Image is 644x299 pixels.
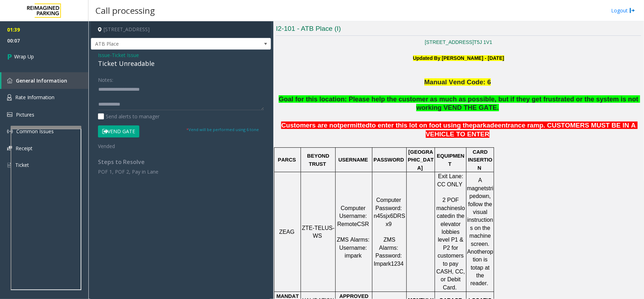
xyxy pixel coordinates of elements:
span: option [473,249,493,263]
span: ZMS Alarms: [379,237,398,250]
span: ZEAG [279,229,295,235]
img: 'icon' [7,146,12,151]
span: to enter this lot on foot using the [370,122,472,129]
div: Ticket Unreadable [98,59,264,68]
a: [STREET_ADDRESS] [425,39,474,45]
img: 'icon' [7,94,12,101]
span: Password: [376,253,402,259]
span: Username: [339,245,367,251]
span: EQUIPMENT [437,153,464,167]
span: CARD INSERTION [468,149,492,171]
a: Logout [611,7,635,14]
span: Manual Vend Code: 6 [424,78,491,86]
span: Customers are not [281,122,340,129]
span: ZTE-TELUS-WS [302,225,335,239]
span: is to [471,256,489,270]
span: Computer [376,197,401,203]
span: permitted [340,122,370,129]
span: PASSWORD [373,157,404,163]
span: parkade [473,122,498,129]
label: Send alerts to manager [98,113,159,120]
span: tap at the reader. [470,265,491,287]
span: Vended [98,143,115,149]
span: A magnet [467,177,486,191]
span: Password: [376,205,402,211]
small: Vend will be performed using 6 tone [186,127,259,132]
span: Impark1234 [374,261,404,267]
span: Username: [339,213,367,219]
span: Ticket Issue [112,51,139,59]
img: 'icon' [7,112,12,117]
span: BEYOND TRUST [307,153,331,167]
span: Computer [341,205,365,211]
span: Pictures [16,111,34,118]
span: down, follow the visual instructions on the machine screen. Another [467,193,494,255]
h3: Call processing [92,2,158,19]
span: in the elevator lobbies level P1 & P2 for customers to pay CASH, CC, or Debit Card. [436,213,466,290]
img: 'icon' [7,162,12,168]
span: Wrap Up [14,53,34,60]
span: USERNAME [338,157,368,163]
span: RemoteCSR [337,221,369,227]
span: - [110,52,139,58]
span: ZMS Alarms: [337,237,369,243]
b: Updated By [PERSON_NAME] - [DATE] [413,55,504,61]
span: ATB Place [91,38,235,50]
img: 'icon' [7,78,12,83]
span: n45sjx6DRSx9 [374,213,405,227]
p: POF 1, POF 2, Pay in Lane [98,168,264,175]
span: 2 POF machines [436,197,460,211]
a: General Information [1,72,88,89]
span: PARCS [278,157,296,163]
span: entrance ramp. CUSTOMERS MUST BE IN A VEHICLE TO ENTER [426,122,638,138]
h4: Steps to Resolve [98,159,264,165]
span: located [437,205,465,219]
img: 'icon' [7,129,13,134]
span: General Information [16,77,67,84]
a: T5J 1V1 [474,39,492,45]
img: logout [630,7,635,14]
span: Issue [98,51,110,59]
h3: I2-101 - ATB Place (I) [276,24,641,36]
span: Exit Lane: CC ONLY [437,173,465,187]
span: impark [345,253,362,259]
span: Goal for this location: Please help the customer as much as possible, but if they get frustrated ... [279,95,640,112]
span: [GEOGRAPHIC_DATA] [408,149,434,171]
label: Notes: [98,74,113,84]
span: Rate Information [15,94,54,101]
h4: [STREET_ADDRESS] [91,21,271,38]
button: Vend Gate [98,125,139,137]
